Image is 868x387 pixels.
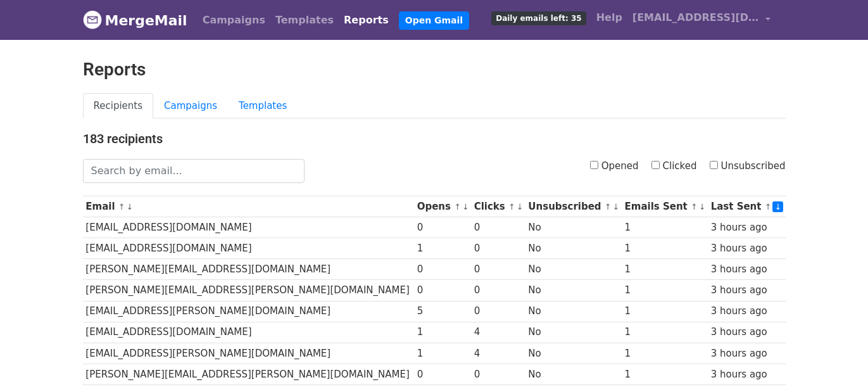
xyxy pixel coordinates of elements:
[399,11,469,30] a: Open Gmail
[622,196,708,217] th: Emails Sent
[708,301,786,322] td: 3 hours ago
[622,364,708,384] td: 1
[622,301,708,322] td: 1
[613,202,620,212] a: ↓
[153,93,228,119] a: Campaigns
[525,322,622,343] td: No
[118,202,125,212] a: ↑
[517,202,524,212] a: ↓
[471,217,525,238] td: 0
[622,217,708,238] td: 1
[525,196,622,217] th: Unsubscribed
[83,364,414,384] td: [PERSON_NAME][EMAIL_ADDRESS][PERSON_NAME][DOMAIN_NAME]
[83,238,414,259] td: [EMAIL_ADDRESS][DOMAIN_NAME]
[198,8,270,33] a: Campaigns
[471,280,525,301] td: 0
[525,364,622,384] td: No
[591,5,627,30] a: Help
[414,343,471,364] td: 1
[622,343,708,364] td: 1
[471,259,525,280] td: 0
[710,161,718,169] input: Unsubscribed
[414,238,471,259] td: 1
[83,196,414,217] th: Email
[590,159,639,174] label: Opened
[339,8,394,33] a: Reports
[651,159,697,174] label: Clicked
[83,217,414,238] td: [EMAIL_ADDRESS][DOMAIN_NAME]
[525,280,622,301] td: No
[471,364,525,384] td: 0
[708,238,786,259] td: 3 hours ago
[454,202,461,212] a: ↑
[622,259,708,280] td: 1
[708,322,786,343] td: 3 hours ago
[525,301,622,322] td: No
[471,322,525,343] td: 4
[708,259,786,280] td: 3 hours ago
[622,322,708,343] td: 1
[127,202,134,212] a: ↓
[462,202,469,212] a: ↓
[471,238,525,259] td: 0
[83,259,414,280] td: [PERSON_NAME][EMAIL_ADDRESS][DOMAIN_NAME]
[525,238,622,259] td: No
[83,59,786,80] h2: Reports
[708,196,786,217] th: Last Sent
[471,196,525,217] th: Clicks
[228,93,298,119] a: Templates
[414,280,471,301] td: 0
[525,217,622,238] td: No
[414,301,471,322] td: 5
[83,343,414,364] td: [EMAIL_ADDRESS][PERSON_NAME][DOMAIN_NAME]
[525,259,622,280] td: No
[708,280,786,301] td: 3 hours ago
[708,343,786,364] td: 3 hours ago
[414,196,471,217] th: Opens
[83,131,786,146] h4: 183 recipients
[491,11,586,25] span: Daily emails left: 35
[627,5,776,35] a: [EMAIL_ADDRESS][DOMAIN_NAME]
[83,280,414,301] td: [PERSON_NAME][EMAIL_ADDRESS][PERSON_NAME][DOMAIN_NAME]
[471,343,525,364] td: 4
[525,343,622,364] td: No
[83,7,187,34] a: MergeMail
[83,301,414,322] td: [EMAIL_ADDRESS][PERSON_NAME][DOMAIN_NAME]
[622,280,708,301] td: 1
[691,202,698,212] a: ↑
[270,8,339,33] a: Templates
[765,202,772,212] a: ↑
[83,322,414,343] td: [EMAIL_ADDRESS][DOMAIN_NAME]
[508,202,515,212] a: ↑
[605,202,612,212] a: ↑
[622,238,708,259] td: 1
[708,217,786,238] td: 3 hours ago
[414,259,471,280] td: 0
[414,217,471,238] td: 0
[486,5,591,30] a: Daily emails left: 35
[651,161,660,169] input: Clicked
[632,10,759,25] span: [EMAIL_ADDRESS][DOMAIN_NAME]
[590,161,598,169] input: Opened
[83,93,154,119] a: Recipients
[699,202,706,212] a: ↓
[710,159,786,174] label: Unsubscribed
[708,364,786,384] td: 3 hours ago
[83,159,305,183] input: Search by email...
[471,301,525,322] td: 0
[414,322,471,343] td: 1
[83,10,102,29] img: MergeMail logo
[414,364,471,384] td: 0
[772,201,783,212] a: ↓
